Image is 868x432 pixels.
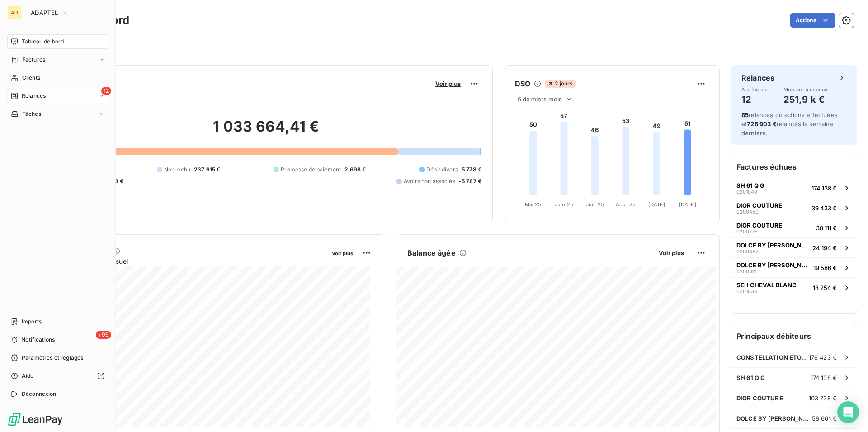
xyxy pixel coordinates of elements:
span: 0201036 [736,289,757,294]
tspan: Juil. 25 [586,201,604,208]
span: 18 254 € [813,284,837,291]
span: Relances [22,92,46,100]
span: Aide [22,372,34,380]
span: 85 [741,111,749,119]
tspan: Août 25 [616,201,636,208]
span: Factures [22,56,45,64]
button: Actions [790,13,835,28]
span: CONSTELLATION ETOILE - HY [736,354,809,361]
span: 174 138 € [811,374,837,381]
h4: 12 [741,92,769,107]
span: 5 778 € [462,166,481,174]
img: Logo LeanPay [7,412,63,427]
span: relances ou actions effectuées et relancés la semaine dernière. [741,111,838,137]
span: +99 [96,331,111,339]
span: 12 [101,87,111,95]
button: Voir plus [329,249,356,257]
span: Promesse de paiement [281,166,341,174]
span: Débit divers [426,166,458,174]
div: AD [7,5,22,20]
span: SEH CHEVAL BLANC [736,281,797,289]
span: 728 903 € [747,120,776,128]
span: 0200811 [736,269,756,274]
button: DIOR COUTURE020077538 111 € [731,218,857,237]
span: Tableau de bord [22,38,64,46]
span: Imports [22,318,42,326]
span: 0200775 [736,229,758,234]
span: DOLCE BY [PERSON_NAME] VERSAILL [736,242,809,249]
span: 176 423 € [809,354,837,361]
span: 103 738 € [809,394,837,402]
h6: Balance âgée [407,247,456,258]
span: 6 derniers mois [518,95,562,103]
span: 174 138 € [811,185,837,192]
span: DIOR COUTURE [736,222,782,229]
span: DIOR COUTURE [736,202,782,209]
button: SH 61 Q G0201040174 138 € [731,178,857,198]
span: Tâches [22,110,41,118]
tspan: Juin 25 [555,201,573,208]
span: Chiffre d'affaires mensuel [51,256,325,266]
span: ADAPTEL [31,9,58,16]
span: Voir plus [435,80,461,87]
span: SH 61 Q G [736,182,764,189]
h6: Principaux débiteurs [731,325,857,347]
span: Paramètres et réglages [22,354,83,362]
span: 38 111 € [816,224,837,232]
span: À effectuer [741,87,769,92]
span: DOLCE BY [PERSON_NAME] VERSAILL [736,261,810,269]
button: DOLCE BY [PERSON_NAME] VERSAILL020048224 194 € [731,237,857,257]
span: Notifications [21,336,55,344]
span: 19 586 € [813,264,837,271]
button: SEH CHEVAL BLANC020103618 254 € [731,277,857,297]
span: SH 61 Q G [736,374,765,381]
span: Non-échu [164,166,190,174]
tspan: [DATE] [648,201,665,208]
span: DIOR COUTURE [736,394,783,402]
tspan: [DATE] [679,201,696,208]
div: Open Intercom Messenger [837,401,859,423]
span: 58 601 € [812,415,837,422]
h6: Relances [741,72,774,83]
h6: Factures échues [731,156,857,178]
span: 0201040 [736,189,757,195]
tspan: Mai 25 [525,201,542,208]
button: Voir plus [656,249,687,257]
h2: 1 033 664,41 € [51,118,481,145]
span: 2 jours [545,80,575,88]
button: DOLCE BY [PERSON_NAME] VERSAILL020081119 586 € [731,257,857,277]
span: -5 787 € [459,177,481,185]
span: Voir plus [659,249,684,256]
button: Voir plus [433,80,463,88]
span: Avoirs non associés [404,177,455,185]
span: Déconnexion [22,390,57,398]
span: 2 698 € [344,166,366,174]
span: DOLCE BY [PERSON_NAME] VERSAILL [736,415,812,422]
span: Montant à relancer [783,87,830,92]
a: Aide [7,369,108,383]
span: Voir plus [332,250,353,256]
button: DIOR COUTURE020045039 433 € [731,198,857,218]
h4: 251,9 k € [783,92,830,107]
span: Clients [22,74,40,82]
span: 0200450 [736,209,759,214]
span: 39 433 € [811,204,837,212]
h6: DSO [515,78,530,89]
span: 237 915 € [194,166,220,174]
span: 0200482 [736,249,759,254]
span: 24 194 € [812,244,837,252]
